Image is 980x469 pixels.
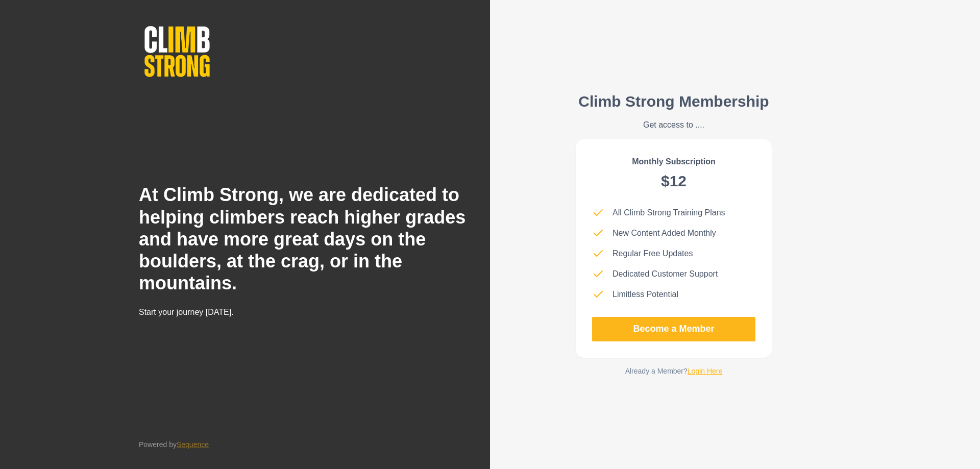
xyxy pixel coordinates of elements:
p: New Content Added Monthly [612,227,716,239]
p: Powered by [139,439,209,450]
h2: $12 [661,172,687,190]
a: Become a Member [592,317,755,341]
p: Monthly Subscription [632,156,716,168]
p: Get access to .... [578,119,769,131]
p: Start your journey [DATE]. [139,306,367,318]
a: Login Here [688,367,723,375]
p: Already a Member? [625,366,723,377]
p: Dedicated Customer Support [612,268,718,280]
h2: Climb Strong Membership [578,92,769,111]
p: Limitless Potential [612,288,678,301]
img: Climb Strong Logo [139,20,215,83]
p: All Climb Strong Training Plans [612,207,725,219]
a: Sequence [177,440,209,449]
p: Regular Free Updates [612,248,693,260]
h2: At Climb Strong, we are dedicated to helping climbers reach higher grades and have more great day... [139,184,474,294]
